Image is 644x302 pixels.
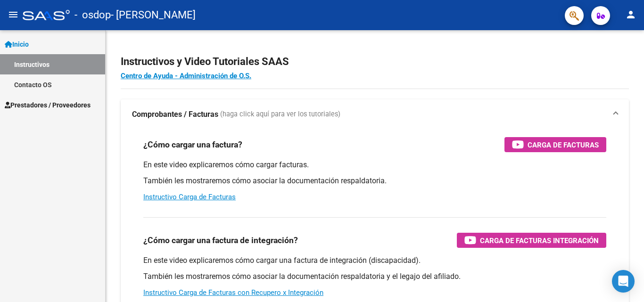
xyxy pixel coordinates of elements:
button: Carga de Facturas Integración [457,233,606,248]
a: Instructivo Carga de Facturas con Recupero x Integración [143,288,323,297]
span: Carga de Facturas [528,139,599,151]
p: También les mostraremos cómo asociar la documentación respaldatoria y el legajo del afiliado. [143,271,606,282]
span: (haga click aquí para ver los tutoriales) [220,109,340,120]
mat-icon: person [625,9,636,20]
p: En este video explicaremos cómo cargar facturas. [143,160,606,170]
div: Open Intercom Messenger [612,270,635,293]
span: Inicio [5,39,29,49]
h2: Instructivos y Video Tutoriales SAAS [121,53,629,71]
span: - osdop [74,5,111,25]
span: - [PERSON_NAME] [111,5,196,25]
button: Carga de Facturas [504,137,606,152]
h3: ¿Cómo cargar una factura de integración? [143,234,298,247]
p: También les mostraremos cómo asociar la documentación respaldatoria. [143,176,606,186]
h3: ¿Cómo cargar una factura? [143,138,242,151]
p: En este video explicaremos cómo cargar una factura de integración (discapacidad). [143,255,606,266]
a: Centro de Ayuda - Administración de O.S. [121,72,251,80]
span: Prestadores / Proveedores [5,100,91,110]
a: Instructivo Carga de Facturas [143,193,236,201]
span: Carga de Facturas Integración [480,235,599,246]
mat-expansion-panel-header: Comprobantes / Facturas (haga click aquí para ver los tutoriales) [121,99,629,130]
strong: Comprobantes / Facturas [132,109,218,120]
mat-icon: menu [8,9,19,20]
